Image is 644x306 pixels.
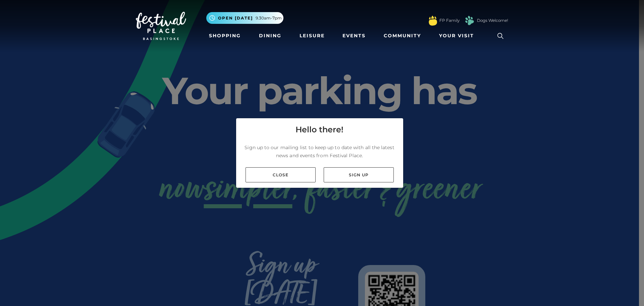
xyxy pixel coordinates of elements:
h4: Hello there! [296,124,343,136]
a: Dining [256,30,284,42]
span: 9.30am-7pm [256,15,282,21]
a: Leisure [297,30,327,42]
a: FP Family [439,17,460,24]
a: Sign up [324,167,394,182]
span: Open [DATE] [218,15,253,21]
a: Community [381,30,424,42]
a: Shopping [206,30,244,42]
img: Festival Place Logo [136,12,186,40]
a: Your Visit [436,30,480,42]
a: Close [246,167,316,182]
a: Dogs Welcome! [477,17,508,24]
button: Open [DATE] 9.30am-7pm [206,12,283,24]
span: Your Visit [439,32,474,39]
a: Events [340,30,368,42]
p: Sign up to our mailing list to keep up to date with all the latest news and events from Festival ... [241,143,398,160]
